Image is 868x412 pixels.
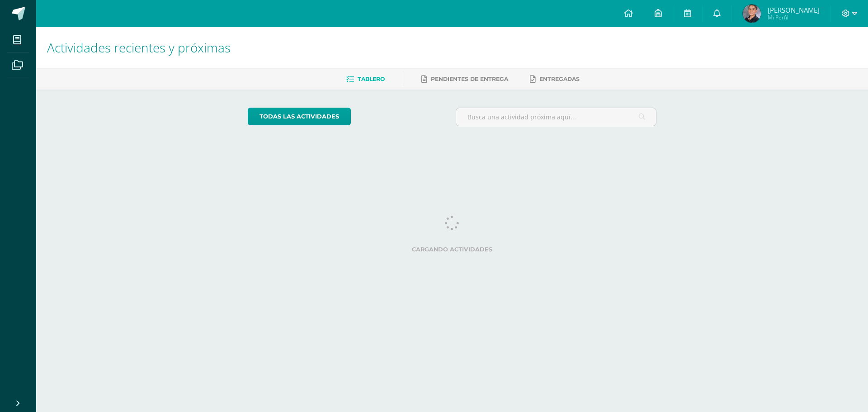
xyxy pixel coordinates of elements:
span: [PERSON_NAME] [768,5,820,14]
img: e58487b6d83c26c95fa70133dd27cb19.png [743,5,761,23]
span: Actividades recientes y próximas [47,39,231,56]
span: Tablero [358,76,385,82]
span: Mi Perfil [768,14,820,21]
a: todas las Actividades [248,108,351,125]
a: Entregadas [530,72,580,86]
label: Cargando actividades [248,246,657,253]
a: Pendientes de entrega [421,72,508,86]
span: Pendientes de entrega [431,76,508,82]
span: Entregadas [539,76,580,82]
a: Tablero [346,72,385,86]
input: Busca una actividad próxima aquí... [456,108,656,126]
